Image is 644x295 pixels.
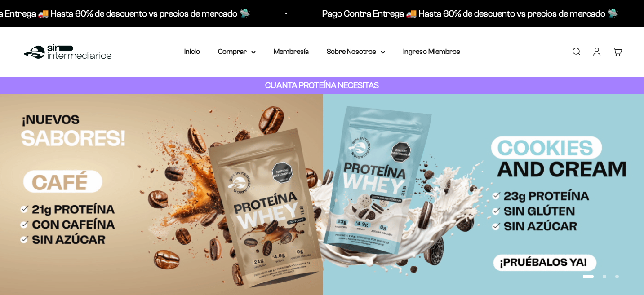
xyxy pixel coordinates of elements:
[265,80,379,90] strong: CUANTA PROTEÍNA NECESITAS
[321,6,617,21] p: Pago Contra Entrega 🚚 Hasta 60% de descuento vs precios de mercado 🛸
[274,48,309,55] a: Membresía
[184,48,200,55] a: Inicio
[327,46,385,57] summary: Sobre Nosotros
[218,46,256,57] summary: Comprar
[403,48,460,55] a: Ingreso Miembros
